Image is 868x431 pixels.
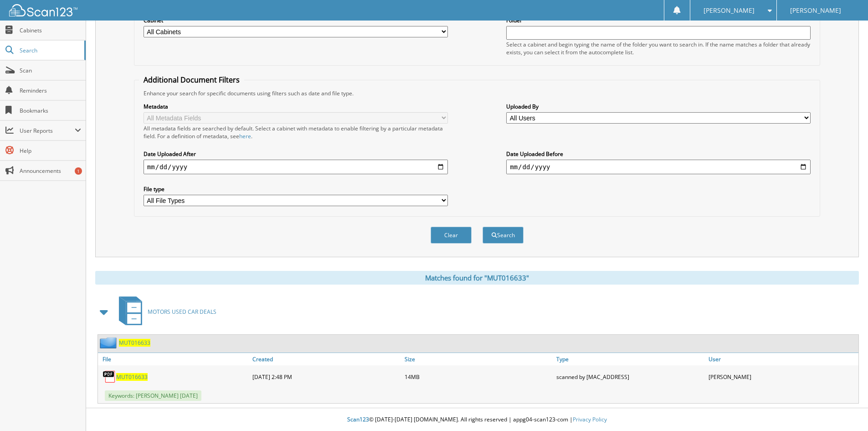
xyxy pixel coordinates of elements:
[822,387,868,431] iframe: Chat Widget
[103,370,116,384] img: PDF.png
[431,227,472,244] button: Clear
[116,373,148,381] a: MUT016633
[20,107,81,114] span: Bookmarks
[250,353,402,365] a: Created
[20,147,81,155] span: Help
[573,415,607,423] a: Privacy Policy
[95,271,859,285] div: Matches found for "MUT016633"
[9,4,77,16] img: scan123-logo-white.svg
[105,390,201,401] span: Keywords: [PERSON_NAME] [DATE]
[706,368,858,386] div: [PERSON_NAME]
[119,339,150,347] a: MUT016633
[506,150,811,158] label: Date Uploaded Before
[239,132,251,140] a: here
[554,353,706,365] a: Type
[148,308,216,316] span: MOTORS USED CAR DEALS
[704,8,755,13] span: [PERSON_NAME]
[144,125,448,140] div: All metadata fields are searched by default. Select a cabinet with metadata to enable filtering b...
[100,337,119,348] img: folder2.png
[506,41,811,56] div: Select a cabinet and begin typing the name of the folder you want to search in. If the name match...
[790,8,841,13] span: [PERSON_NAME]
[113,294,216,330] a: MOTORS USED CAR DEALS
[139,89,815,97] div: Enhance your search for specific documents using filters such as date and file type.
[483,227,524,244] button: Search
[402,353,555,365] a: Size
[139,75,244,85] legend: Additional Document Filters
[144,185,448,193] label: File type
[706,353,858,365] a: User
[506,103,811,110] label: Uploaded By
[20,67,81,74] span: Scan
[20,127,75,135] span: User Reports
[506,160,811,174] input: end
[20,47,80,54] span: Search
[20,26,81,34] span: Cabinets
[347,415,369,423] span: Scan123
[250,368,402,386] div: [DATE] 2:48 PM
[86,409,868,431] div: © [DATE]-[DATE] [DOMAIN_NAME]. All rights reserved | appg04-scan123-com |
[144,103,448,110] label: Metadata
[402,368,555,386] div: 14MB
[144,150,448,158] label: Date Uploaded After
[98,353,250,365] a: File
[20,87,81,94] span: Reminders
[554,368,706,386] div: scanned by [MAC_ADDRESS]
[20,167,81,175] span: Announcements
[75,167,82,175] div: 1
[144,160,448,174] input: start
